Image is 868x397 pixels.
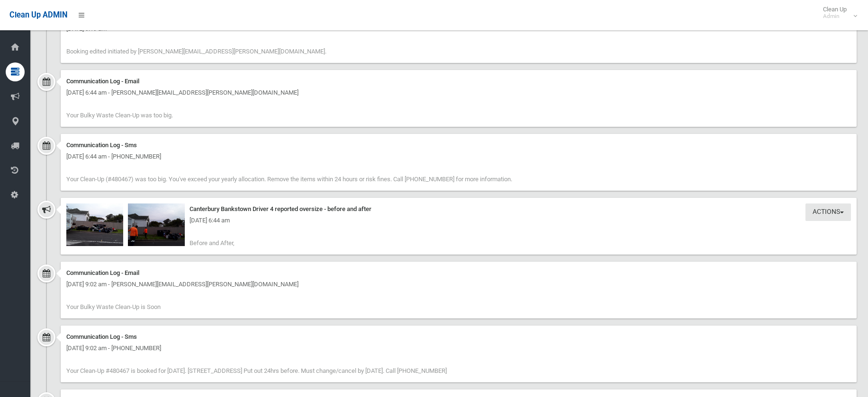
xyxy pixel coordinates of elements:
[66,176,512,183] span: Your Clean-Up (#480467) was too big. You've exceed your yearly allocation. Remove the items withi...
[66,203,123,246] img: 2025-09-0406.41.345816039588442626255.jpg
[66,367,447,374] span: Your Clean-Up #480467 is booked for [DATE]. [STREET_ADDRESS] Put out 24hrs before. Must change/ca...
[818,6,856,20] span: Clean Up
[823,13,847,20] small: Admin
[66,48,326,55] span: Booking edited initiated by [PERSON_NAME][EMAIL_ADDRESS][PERSON_NAME][DOMAIN_NAME].
[66,76,851,87] div: Communication Log - Email
[66,87,851,98] div: [DATE] 6:44 am - [PERSON_NAME][EMAIL_ADDRESS][PERSON_NAME][DOMAIN_NAME]
[805,203,851,221] button: Actions
[66,151,851,162] div: [DATE] 6:44 am - [PHONE_NUMBER]
[66,203,851,215] div: Canterbury Bankstown Driver 4 reported oversize - before and after
[66,267,851,279] div: Communication Log - Email
[66,343,851,354] div: [DATE] 9:02 am - [PHONE_NUMBER]
[66,112,173,119] span: Your Bulky Waste Clean-Up was too big.
[9,10,67,19] span: Clean Up ADMIN
[190,239,235,247] span: Before and After,
[128,203,185,246] img: 2025-09-0406.44.053787441114273971007.jpg
[66,331,851,343] div: Communication Log - Sms
[66,279,851,290] div: [DATE] 9:02 am - [PERSON_NAME][EMAIL_ADDRESS][PERSON_NAME][DOMAIN_NAME]
[66,140,851,151] div: Communication Log - Sms
[66,303,161,310] span: Your Bulky Waste Clean-Up is Soon
[66,215,851,226] div: [DATE] 6:44 am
